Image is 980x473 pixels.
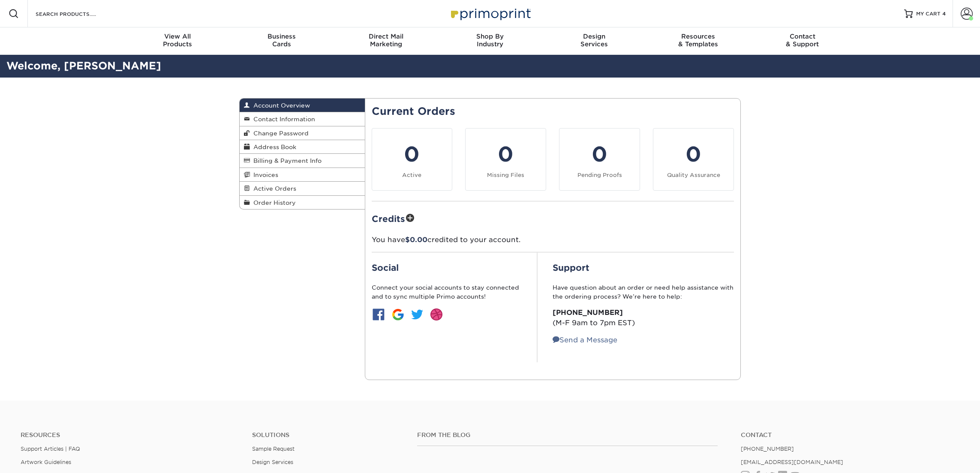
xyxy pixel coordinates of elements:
span: Direct Mail [334,33,438,40]
a: View AllProducts [126,27,230,55]
img: btn-twitter.jpg [410,308,424,321]
a: Direct MailMarketing [334,27,438,55]
div: Services [542,33,646,48]
h2: Credits [372,212,734,225]
span: $0.00 [405,236,427,244]
div: & Support [750,33,854,48]
span: Change Password [250,130,309,137]
a: Send a Message [553,336,617,344]
a: Invoices [240,168,365,182]
a: BusinessCards [230,27,334,55]
span: MY CART [916,10,941,18]
a: Shop ByIndustry [438,27,542,55]
a: Order History [240,196,365,209]
h2: Current Orders [372,105,734,118]
div: Marketing [334,33,438,48]
span: Resources [646,33,750,40]
a: Support Articles | FAQ [21,446,80,452]
a: DesignServices [542,27,646,55]
div: Products [126,33,230,48]
a: 0 Quality Assurance [653,128,734,191]
span: Active Orders [250,185,296,192]
span: Account Overview [250,102,310,109]
a: 0 Active [372,128,453,191]
h4: From the Blog [417,431,718,439]
img: btn-facebook.jpg [372,308,385,321]
img: btn-dribbble.jpg [430,308,443,321]
span: Invoices [250,171,278,178]
h2: Social [372,263,522,273]
div: 0 [658,139,728,170]
a: Artwork Guidelines [21,459,71,465]
span: Contact Information [250,116,315,123]
p: You have credited to your account. [372,235,734,245]
small: Missing Files [487,172,524,178]
a: Contact& Support [750,27,854,55]
a: Resources& Templates [646,27,750,55]
small: Quality Assurance [667,172,720,178]
h4: Solutions [252,431,404,439]
img: Primoprint [447,4,533,23]
p: Connect your social accounts to stay connected and to sync multiple Primo accounts! [372,283,522,301]
a: Change Password [240,126,365,140]
span: View All [126,33,230,40]
span: Business [230,33,334,40]
span: Design [542,33,646,40]
img: btn-google.jpg [391,308,405,321]
h2: Support [553,263,734,273]
a: 0 Pending Proofs [559,128,640,191]
a: Contact Information [240,112,365,126]
a: Design Services [252,459,293,465]
div: 0 [377,139,447,170]
input: SEARCH PRODUCTS..... [35,9,118,19]
span: 4 [942,11,946,17]
span: Shop By [438,33,542,40]
div: 0 [565,139,634,170]
small: Active [402,172,421,178]
div: Industry [438,33,542,48]
p: (M-F 9am to 7pm EST) [553,308,734,328]
h4: Resources [21,431,239,439]
a: [EMAIL_ADDRESS][DOMAIN_NAME] [741,459,843,465]
a: Contact [741,431,959,439]
div: & Templates [646,33,750,48]
a: 0 Missing Files [465,128,546,191]
a: Account Overview [240,99,365,112]
div: Cards [230,33,334,48]
span: Billing & Payment Info [250,157,322,164]
div: 0 [471,139,541,170]
a: Billing & Payment Info [240,154,365,168]
a: Active Orders [240,182,365,195]
a: Address Book [240,140,365,154]
strong: [PHONE_NUMBER] [553,308,623,317]
a: [PHONE_NUMBER] [741,446,794,452]
a: Sample Request [252,446,295,452]
p: Have question about an order or need help assistance with the ordering process? We’re here to help: [553,283,734,301]
span: Order History [250,199,296,206]
span: Contact [750,33,854,40]
span: Address Book [250,144,296,150]
small: Pending Proofs [577,172,622,178]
